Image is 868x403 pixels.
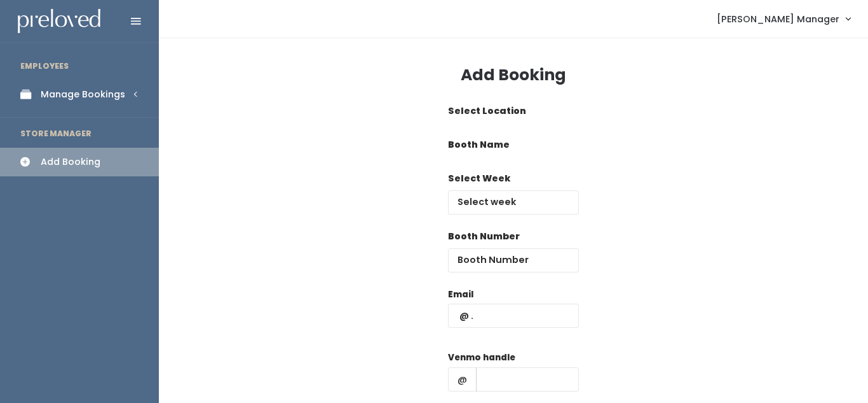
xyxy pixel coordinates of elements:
[448,230,520,243] label: Booth Number
[448,172,510,185] label: Select Week
[448,351,515,364] label: Venmo handle
[448,104,526,118] label: Select Location
[448,190,579,215] input: Select week
[448,288,473,301] label: Email
[448,367,477,392] span: @
[448,248,579,272] input: Booth Number
[448,138,510,152] label: Booth Name
[717,12,839,26] span: [PERSON_NAME] Manager
[41,88,125,101] div: Manage Bookings
[461,66,566,84] h3: Add Booking
[448,304,579,328] input: @ .
[18,9,100,34] img: preloved logo
[704,5,863,32] a: [PERSON_NAME] Manager
[41,155,100,169] div: Add Booking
